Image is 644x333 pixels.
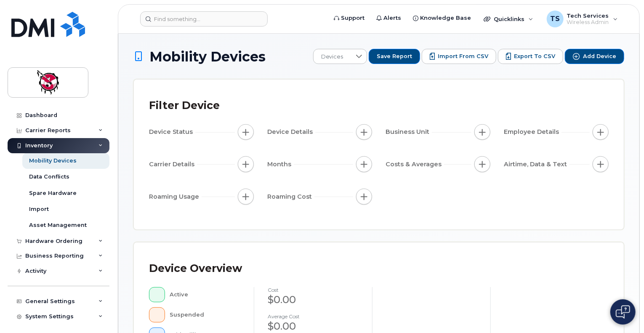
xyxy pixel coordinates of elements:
[268,314,359,319] h4: Average cost
[149,49,266,64] span: Mobility Devices
[268,293,359,307] div: $0.00
[386,128,432,136] span: Business Unit
[377,53,412,60] span: Save Report
[369,49,420,64] button: Save Report
[149,128,195,136] span: Device Status
[268,287,359,293] h4: cost
[504,160,569,169] span: Airtime, Data & Text
[149,95,220,117] div: Filter Device
[267,192,314,201] span: Roaming Cost
[314,49,351,64] span: Devices
[616,305,630,319] img: Open chat
[267,160,294,169] span: Months
[565,49,624,64] button: Add Device
[386,160,444,169] span: Costs & Averages
[514,53,555,60] span: Export to CSV
[422,49,496,64] button: Import from CSV
[267,128,315,136] span: Device Details
[149,192,202,201] span: Roaming Usage
[170,287,241,302] div: Active
[498,49,563,64] button: Export to CSV
[438,53,488,60] span: Import from CSV
[583,53,616,60] span: Add Device
[504,128,562,136] span: Employee Details
[170,307,241,322] div: Suspended
[149,258,242,280] div: Device Overview
[149,160,197,169] span: Carrier Details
